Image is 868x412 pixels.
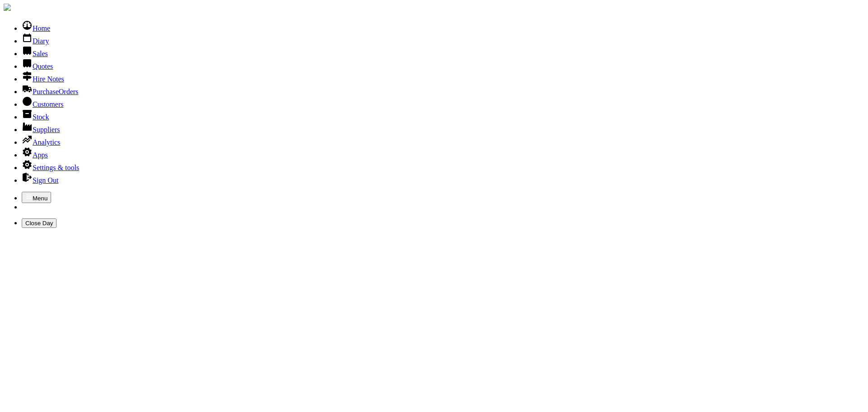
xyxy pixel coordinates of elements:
[22,24,50,32] a: Home
[22,71,864,83] li: Hire Notes
[22,88,78,95] a: PurchaseOrders
[22,75,64,83] a: Hire Notes
[22,45,864,58] li: Sales
[22,50,48,57] a: Sales
[22,138,60,146] a: Analytics
[22,113,49,121] a: Stock
[22,192,51,203] button: Menu
[22,100,63,108] a: Customers
[22,176,58,184] a: Sign Out
[22,164,79,171] a: Settings & tools
[22,126,60,133] a: Suppliers
[4,4,11,11] img: companylogo.jpg
[22,218,57,228] button: Close Day
[22,37,49,45] a: Diary
[22,62,53,70] a: Quotes
[22,121,864,134] li: Suppliers
[22,151,48,159] a: Apps
[22,109,864,121] li: Stock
